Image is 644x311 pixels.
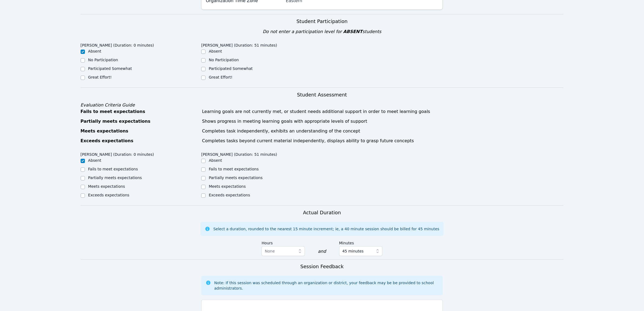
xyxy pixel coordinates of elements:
h3: Student Participation [81,18,564,25]
label: Hours [262,238,305,246]
span: 45 minutes [342,248,364,254]
legend: [PERSON_NAME] (Duration: 0 minutes) [81,150,154,158]
label: Meets expectations [209,184,246,189]
button: None [262,246,305,256]
div: Learning goals are not currently met, or student needs additional support in order to meet learni... [202,108,563,115]
div: Select a duration, rounded to the nearest 15 minute increment; ie, a 40 minute session should be ... [213,226,439,232]
div: Completes tasks beyond current material independently, displays ability to grasp future concepts [202,138,563,144]
div: Fails to meet expectations [81,108,199,115]
label: No Participation [88,58,118,62]
div: Partially meets expectations [81,118,199,125]
label: Great Effort! [88,75,112,79]
legend: [PERSON_NAME] (Duration: 51 minutes) [201,150,277,158]
div: Shows progress in meeting learning goals with appropriate levels of support [202,118,563,125]
label: Absent [88,49,101,53]
label: Meets expectations [88,184,125,189]
label: Exceeds expectations [209,193,250,197]
label: Partially meets expectations [209,176,263,180]
label: No Participation [209,58,239,62]
div: Exceeds expectations [81,138,199,144]
label: Fails to meet expectations [88,167,138,171]
label: Absent [209,158,222,163]
div: Note: If this session was scheduled through an organization or district, your feedback may be be ... [214,280,438,291]
div: Completes task independently, exhibits an understanding of the concept [202,128,563,134]
legend: [PERSON_NAME] (Duration: 51 minutes) [201,40,277,48]
span: None [265,249,275,253]
h3: Session Feedback [300,263,344,270]
label: Fails to meet expectations [209,167,259,171]
legend: [PERSON_NAME] (Duration: 0 minutes) [81,40,154,48]
label: Absent [88,158,101,163]
label: Minutes [339,238,382,246]
div: Evaluation Criteria Guide [81,102,564,108]
label: Participated Somewhat [88,66,132,71]
label: Partially meets expectations [88,176,142,180]
h3: Student Assessment [81,91,564,99]
div: Do not enter a participation level for students [81,28,564,35]
button: 45 minutes [339,246,382,256]
div: and [318,248,326,255]
div: Meets expectations [81,128,199,134]
label: Absent [209,49,222,53]
label: Great Effort! [209,75,232,79]
label: Participated Somewhat [209,66,253,71]
h3: Actual Duration [303,209,341,216]
label: Exceeds expectations [88,193,129,197]
span: ABSENT [343,29,362,34]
